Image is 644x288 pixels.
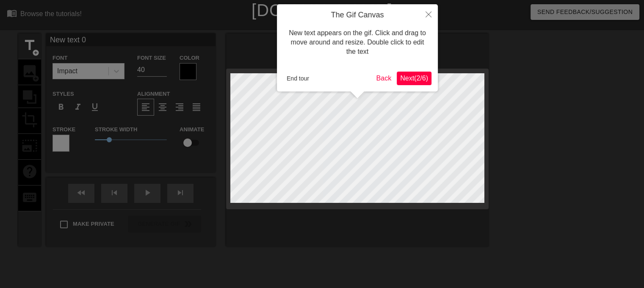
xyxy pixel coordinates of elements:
button: End tour [283,72,312,85]
button: Close [419,4,438,24]
h4: The Gif Canvas [283,11,431,20]
div: New text appears on the gif. Click and drag to move around and resize. Double click to edit the text [283,20,431,65]
span: Next ( 2 / 6 ) [400,75,428,82]
button: Back [373,72,395,85]
button: Next [397,72,431,85]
